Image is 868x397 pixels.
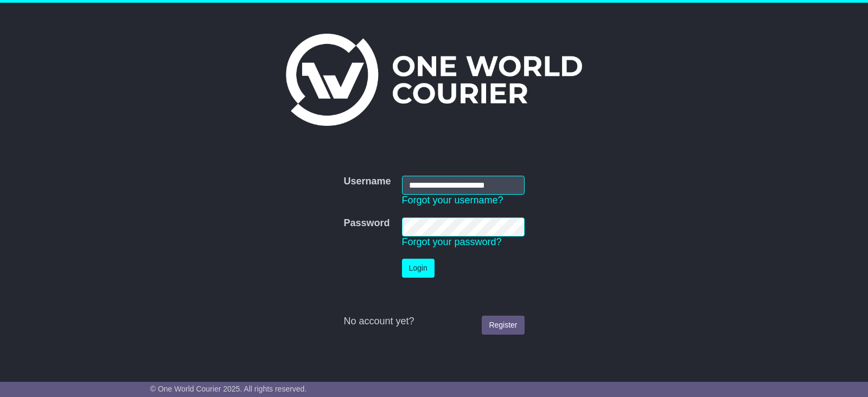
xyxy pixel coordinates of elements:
[402,259,435,278] button: Login
[482,316,524,335] a: Register
[286,34,582,126] img: One World
[150,385,307,393] span: © One World Courier 2025. All rights reserved.
[343,176,391,188] label: Username
[343,316,524,328] div: No account yet?
[343,217,390,229] label: Password
[402,236,502,247] a: Forgot your password?
[402,195,503,206] a: Forgot your username?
